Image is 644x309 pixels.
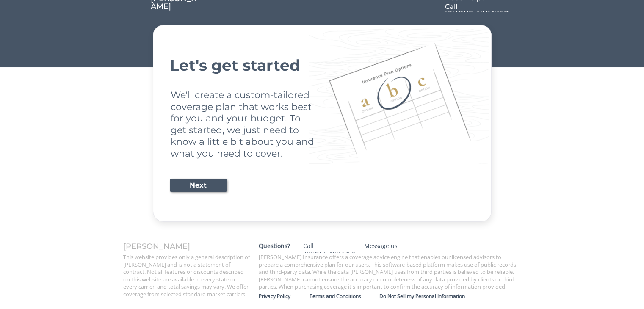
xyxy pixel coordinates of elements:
[303,242,356,266] div: Call [PHONE_NUMBER]
[299,242,360,253] a: Call [PHONE_NUMBER]
[170,179,227,192] button: Next
[171,89,316,159] div: We'll create a custom-tailored coverage plan that works best for you and your budget. To get star...
[360,242,421,253] a: Message us
[310,293,379,300] div: Terms and Conditions
[379,293,525,300] div: Do Not Sell my Personal Information
[310,293,379,301] a: Terms and Conditions
[259,293,310,301] a: Privacy Policy
[259,254,521,291] div: [PERSON_NAME] Insurance offers a coverage advice engine that enables our licensed advisors to pre...
[170,58,475,73] div: Let's get started
[123,243,250,250] div: [PERSON_NAME]
[445,3,510,24] div: Call [PHONE_NUMBER]
[445,3,510,12] a: Call [PHONE_NUMBER]
[259,242,294,250] div: Questions?
[364,242,417,250] div: Message us
[123,254,250,298] div: This website provides only a general description of [PERSON_NAME] and is not a statement of contr...
[259,293,310,300] div: Privacy Policy
[379,293,525,301] a: Do Not Sell my Personal Information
